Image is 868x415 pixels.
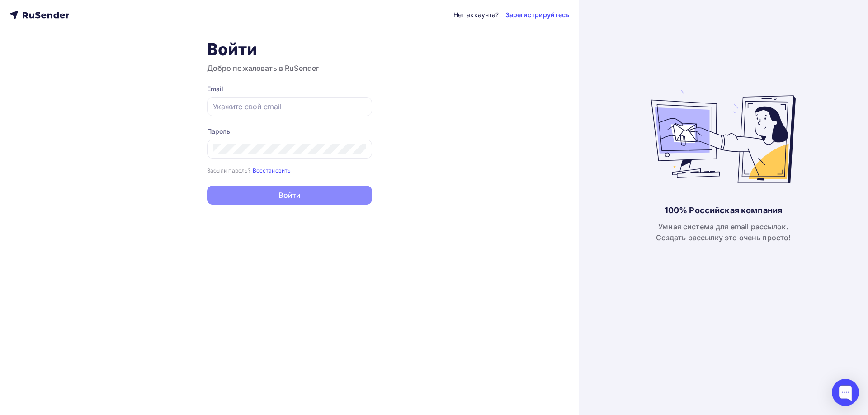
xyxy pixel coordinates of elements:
[207,186,372,205] button: Войти
[253,167,291,174] small: Восстановить
[656,221,791,243] div: Умная система для email рассылок. Создать рассылку это очень просто!
[253,166,291,174] a: Восстановить
[665,205,782,216] div: 100% Российская компания
[207,127,372,136] div: Пароль
[453,10,499,19] div: Нет аккаунта?
[505,10,569,19] a: Зарегистрируйтесь
[207,63,372,74] h3: Добро пожаловать в RuSender
[207,167,251,174] small: Забыли пароль?
[207,39,372,59] h1: Войти
[207,84,372,93] div: Email
[213,101,366,112] input: Укажите свой email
